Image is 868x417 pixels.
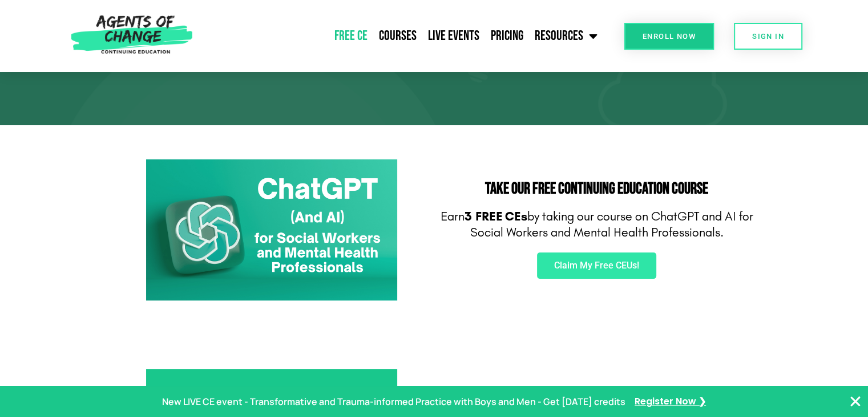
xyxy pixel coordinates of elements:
a: Register Now ❯ [635,394,706,410]
h2: Take Our FREE Continuing Education Course [440,181,754,197]
a: Enroll Now [624,23,714,50]
a: Free CE [329,22,373,50]
b: 3 FREE CEs [465,209,527,224]
a: Claim My Free CEUs! [537,252,656,279]
a: Pricing [485,22,529,50]
span: Claim My Free CEUs! [554,261,639,270]
button: Close Banner [849,395,862,408]
span: SIGN IN [752,33,784,40]
span: Enroll Now [643,33,696,40]
a: SIGN IN [734,23,802,50]
p: Earn by taking our course on ChatGPT and AI for Social Workers and Mental Health Professionals. [440,209,754,241]
p: New LIVE CE event - Transformative and Trauma-informed Practice with Boys and Men - Get [DATE] cr... [162,394,625,410]
a: Live Events [422,22,485,50]
a: Resources [529,22,603,50]
a: Courses [373,22,422,50]
nav: Menu [198,22,603,50]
